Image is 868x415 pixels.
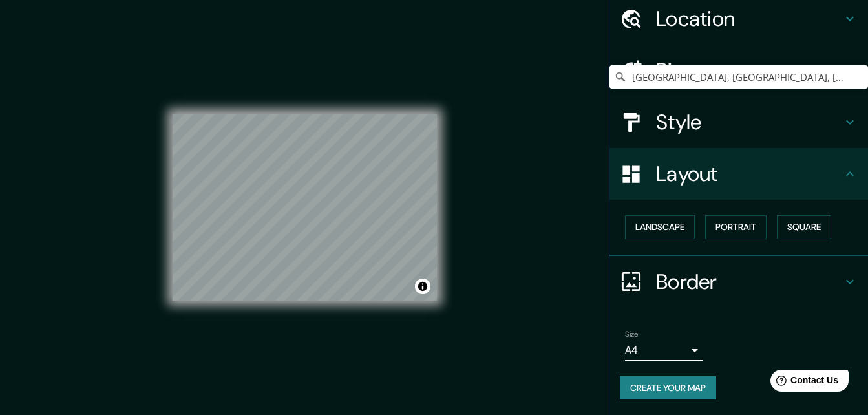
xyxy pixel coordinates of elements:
[705,215,767,239] button: Portrait
[415,279,430,294] button: Toggle attribution
[625,340,703,361] div: A4
[656,58,842,83] h4: Pins
[609,96,868,148] div: Style
[656,161,842,187] h4: Layout
[620,376,716,400] button: Create your map
[173,114,437,301] canvas: Map
[656,109,842,135] h4: Style
[753,365,854,401] iframe: Help widget launcher
[777,215,831,239] button: Square
[609,256,868,308] div: Border
[609,148,868,200] div: Layout
[625,328,639,339] label: Size
[609,45,868,96] div: Pins
[656,6,842,32] h4: Location
[625,215,695,239] button: Landscape
[609,65,868,89] input: Pick your city or area
[656,269,842,295] h4: Border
